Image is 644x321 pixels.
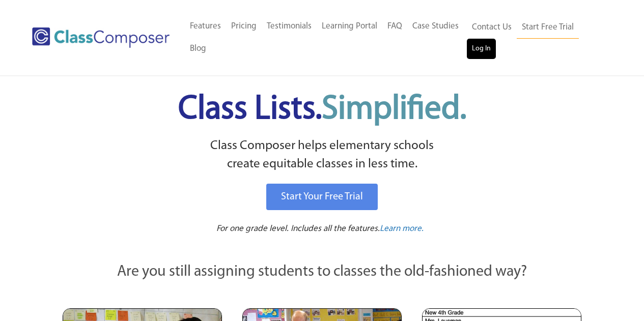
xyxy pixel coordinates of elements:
a: Features [185,15,226,38]
a: Start Free Trial [517,16,579,39]
a: Start Your Free Trial [266,184,378,210]
a: FAQ [382,15,407,38]
a: Case Studies [407,15,464,38]
span: Learn more. [380,224,424,233]
span: Simplified. [322,93,466,126]
span: For one grade level. Includes all the features. [216,224,380,233]
a: Contact Us [467,16,517,39]
nav: Header Menu [467,16,604,59]
p: Class Composer helps elementary schools create equitable classes in less time. [61,137,583,174]
a: Log In [467,39,496,59]
a: Pricing [226,15,262,38]
span: Class Lists. [178,93,466,126]
a: Blog [185,38,211,60]
a: Learning Portal [317,15,382,38]
span: Start Your Free Trial [281,192,363,202]
a: Learn more. [380,223,424,236]
a: Testimonials [262,15,317,38]
img: Class Composer [32,27,170,48]
nav: Header Menu [185,15,467,60]
p: Are you still assigning students to classes the old-fashioned way? [63,261,582,283]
